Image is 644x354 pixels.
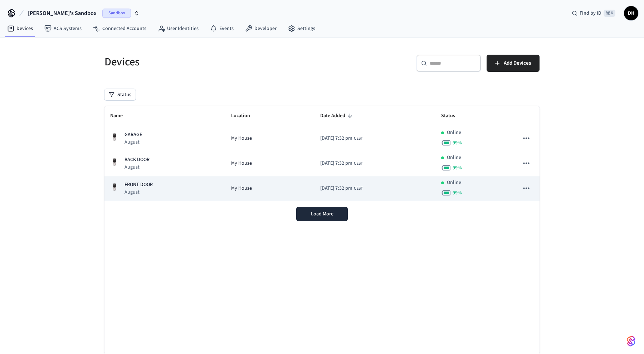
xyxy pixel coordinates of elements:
button: DH [624,6,638,20]
span: Add Devices [504,59,531,68]
img: Yale Assure Touchscreen Wifi Smart Lock, Satin Nickel, Front [110,133,119,141]
p: FRONT DOOR [125,181,153,189]
span: [DATE] 7:32 pm [320,160,352,167]
button: Status [104,89,136,100]
a: Devices [1,22,39,35]
h5: Devices [104,55,318,69]
span: My House [231,135,252,142]
button: Load More [296,207,348,221]
span: ⌘ K [604,10,615,17]
p: Online [447,154,461,161]
a: Developer [239,22,282,35]
a: Connected Accounts [87,22,152,35]
div: Europe/Stockholm [320,160,363,167]
div: Find by ID⌘ K [566,7,621,20]
span: Name [110,110,132,121]
p: Online [447,179,461,186]
p: Online [447,129,461,136]
span: My House [231,185,252,192]
table: sticky table [104,106,540,201]
p: August [125,139,142,146]
span: DH [625,7,638,20]
span: [DATE] 7:32 pm [320,185,352,192]
img: SeamLogoGradient.69752ec5.svg [627,335,635,347]
img: Yale Assure Touchscreen Wifi Smart Lock, Satin Nickel, Front [110,183,119,191]
img: Yale Assure Touchscreen Wifi Smart Lock, Satin Nickel, Front [110,158,119,166]
p: GARAGE [125,131,142,139]
span: CEST [354,160,363,167]
span: Location [231,110,259,121]
a: User Identities [152,22,204,35]
span: My House [231,160,252,167]
span: 99 % [453,139,462,146]
span: CEST [354,185,363,192]
span: Load More [311,210,333,218]
a: ACS Systems [39,22,87,35]
p: BACK DOOR [125,156,150,164]
div: Europe/Stockholm [320,185,363,192]
span: [DATE] 7:32 pm [320,135,352,142]
a: Settings [282,22,321,35]
button: Add Devices [487,55,540,72]
span: Find by ID [580,10,601,17]
span: CEST [354,135,363,142]
span: 99 % [453,164,462,171]
span: 99 % [453,189,462,196]
span: Status [441,110,464,121]
a: Events [204,22,239,35]
p: August [125,164,150,171]
span: Sandbox [102,9,131,18]
div: Europe/Stockholm [320,135,363,142]
span: [PERSON_NAME]'s Sandbox [28,9,97,18]
p: August [125,189,153,196]
span: Date Added [320,110,355,121]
